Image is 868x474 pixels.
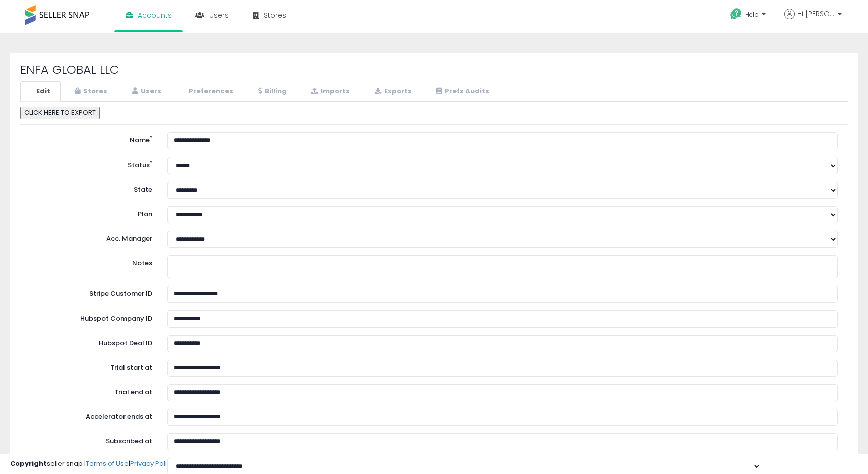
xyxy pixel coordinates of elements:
label: Plan [23,206,160,219]
label: Status [23,157,160,170]
label: Subscribed at [23,433,160,446]
label: Stripe Customer ID [23,286,160,299]
span: Accounts [138,10,172,20]
span: Stores [264,10,286,20]
label: Acc. Manager [23,231,160,244]
a: Billing [245,81,297,102]
span: Hi [PERSON_NAME] [797,9,835,19]
button: CLICK HERE TO EXPORT [20,107,100,119]
span: Users [209,10,229,20]
label: Notes [23,255,160,268]
a: Preferences [173,81,244,102]
a: Users [119,81,172,102]
i: Get Help [730,8,742,20]
a: Imports [298,81,360,102]
a: Exports [361,81,422,102]
span: Help [745,10,759,19]
a: Stores [62,81,118,102]
a: Hi [PERSON_NAME] [784,9,842,31]
a: Terms of Use [86,459,129,468]
label: Trial end at [23,384,160,397]
label: Hubspot Company ID [23,310,160,324]
strong: Copyright [10,459,47,468]
label: Trial start at [23,360,160,373]
a: Privacy Policy [130,459,174,468]
h2: ENFA GLOBAL LLC [20,63,848,76]
label: State [23,182,160,195]
a: Edit [20,81,61,102]
a: Prefs Audits [423,81,500,102]
label: Name [23,132,160,145]
label: Accelerator ends at [23,409,160,422]
label: Hubspot Deal ID [23,335,160,348]
div: seller snap | | [10,459,174,469]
